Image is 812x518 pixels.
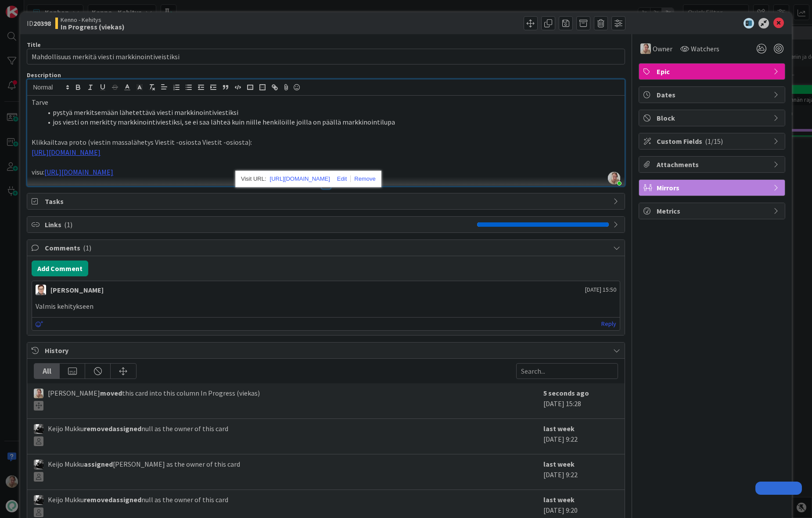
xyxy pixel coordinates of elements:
[657,89,769,100] span: Dates
[34,495,43,505] img: KM
[61,23,125,30] b: In Progress (viekas)
[705,137,723,146] span: ( 1/15 )
[42,107,620,118] li: pystyä merkitsemään lähetettävä viesti markkinointiviestiksi
[112,495,141,504] b: assigned
[691,43,719,54] span: Watchers
[34,364,60,379] div: All
[44,168,113,176] a: [URL][DOMAIN_NAME]
[32,137,620,147] p: Klikkailtava proto (viestin massalähetys Viestit -osiosta Viestit -osiosta):
[270,173,330,185] a: [URL][DOMAIN_NAME]
[657,113,769,123] span: Block
[48,459,240,482] span: Keijo Mukku [PERSON_NAME] as the owner of this card
[42,117,620,127] li: jos viesti on merkitty markkinointiviestiksi, se ei saa lähteä kuin niille henkilöille joilla on ...
[48,388,260,411] span: [PERSON_NAME] this card into this column In Progress (viekas)
[543,424,575,433] b: last week
[84,424,112,433] b: removed
[33,19,51,28] b: 20398
[653,43,672,54] span: Owner
[543,423,618,450] div: [DATE] 9:22
[27,71,61,79] span: Description
[543,460,575,468] b: last week
[601,318,616,329] a: Reply
[45,219,473,230] span: Links
[48,494,228,517] span: Keijo Mukku null as the owner of this card
[36,301,616,311] p: Valmis kehitykseen
[32,97,620,107] p: Tarve
[112,424,141,433] b: assigned
[27,49,625,64] input: type card name here...
[32,167,620,177] p: visu:
[27,41,41,49] label: Title
[543,495,575,504] b: last week
[585,285,616,294] span: [DATE] 15:50
[32,261,88,276] button: Add Comment
[34,389,43,398] img: SL
[84,460,113,468] b: assigned
[45,196,609,207] span: Tasks
[27,18,51,29] span: ID
[543,389,589,397] b: 5 seconds ago
[543,459,618,485] div: [DATE] 9:22
[32,148,101,157] a: [URL][DOMAIN_NAME]
[657,206,769,216] span: Metrics
[45,243,609,253] span: Comments
[657,182,769,193] span: Mirrors
[34,424,43,434] img: KM
[657,66,769,77] span: Epic
[50,285,104,295] div: [PERSON_NAME]
[516,363,618,379] input: Search...
[83,243,91,252] span: ( 1 )
[640,43,651,54] img: SL
[48,423,228,446] span: Keijo Mukku null as the owner of this card
[543,388,618,414] div: [DATE] 15:28
[36,285,46,295] img: SM
[100,389,122,397] b: moved
[84,495,112,504] b: removed
[45,345,609,356] span: History
[657,136,769,146] span: Custom Fields
[61,16,125,23] span: Kenno - Kehitys
[34,460,43,469] img: KM
[657,159,769,170] span: Attachments
[64,220,72,229] span: ( 1 )
[608,172,620,184] img: CcPpQQUoBtK3h3hTblgme1HbhBOhloSO.jpg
